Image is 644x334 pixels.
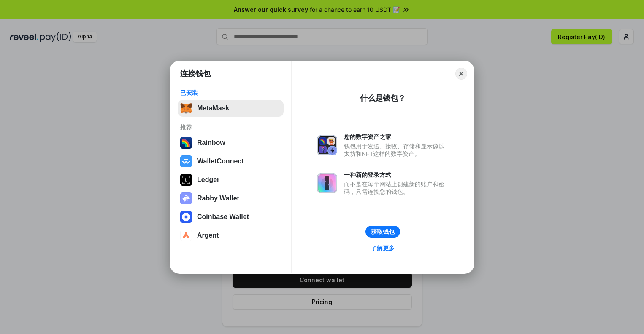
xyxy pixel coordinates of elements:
div: 了解更多 [371,244,395,252]
button: Rainbow [178,134,284,151]
div: Rainbow [197,139,225,147]
div: Argent [197,232,219,239]
img: svg+xml,%3Csvg%20xmlns%3D%22http%3A%2F%2Fwww.w3.org%2F2000%2Fsvg%22%20fill%3D%22none%22%20viewBox... [317,135,337,155]
img: svg+xml,%3Csvg%20width%3D%2228%22%20height%3D%2228%22%20viewBox%3D%220%200%2028%2028%22%20fill%3D... [180,230,192,241]
a: 了解更多 [366,243,400,254]
button: Rabby Wallet [178,190,284,207]
div: 而不是在每个网站上创建新的账户和密码，只需连接您的钱包。 [344,180,449,195]
img: svg+xml,%3Csvg%20xmlns%3D%22http%3A%2F%2Fwww.w3.org%2F2000%2Fsvg%22%20fill%3D%22none%22%20viewBox... [180,192,192,204]
button: Coinbase Wallet [178,208,284,225]
div: MetaMask [197,104,229,112]
div: 钱包用于发送、接收、存储和显示像以太坊和NFT这样的数字资产。 [344,142,449,158]
div: Rabby Wallet [197,195,239,202]
button: Ledger [178,171,284,188]
button: 获取钱包 [365,226,400,238]
div: 推荐 [180,123,281,131]
img: svg+xml,%3Csvg%20fill%3D%22none%22%20height%3D%2233%22%20viewBox%3D%220%200%2035%2033%22%20width%... [180,102,192,114]
h1: 连接钱包 [180,69,211,79]
img: svg+xml,%3Csvg%20xmlns%3D%22http%3A%2F%2Fwww.w3.org%2F2000%2Fsvg%22%20fill%3D%22none%22%20viewBox... [317,173,337,193]
button: Close [455,68,467,80]
button: MetaMask [178,100,284,117]
img: svg+xml,%3Csvg%20width%3D%2228%22%20height%3D%2228%22%20viewBox%3D%220%200%2028%2028%22%20fill%3D... [180,155,192,167]
img: svg+xml,%3Csvg%20xmlns%3D%22http%3A%2F%2Fwww.w3.org%2F2000%2Fsvg%22%20width%3D%2228%22%20height%3... [180,174,192,186]
div: 什么是钱包？ [360,93,406,103]
button: WalletConnect [178,153,284,170]
button: Argent [178,227,284,244]
div: 已安装 [180,89,281,96]
div: 一种新的登录方式 [344,171,449,179]
div: 您的数字资产之家 [344,133,449,141]
div: Ledger [197,176,219,184]
div: 获取钱包 [371,228,395,235]
div: Coinbase Wallet [197,213,249,221]
img: svg+xml,%3Csvg%20width%3D%22120%22%20height%3D%22120%22%20viewBox%3D%220%200%20120%20120%22%20fil... [180,137,192,149]
div: WalletConnect [197,158,244,165]
img: svg+xml,%3Csvg%20width%3D%2228%22%20height%3D%2228%22%20viewBox%3D%220%200%2028%2028%22%20fill%3D... [180,211,192,223]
